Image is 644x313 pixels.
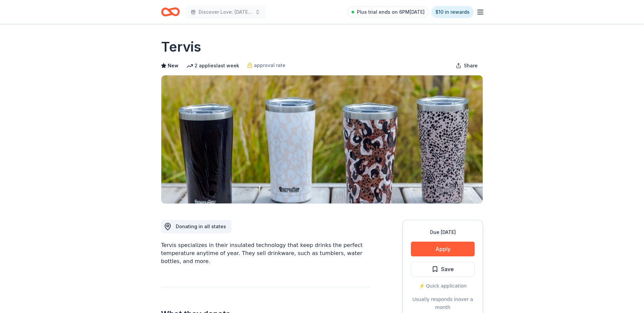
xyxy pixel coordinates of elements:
[411,295,475,311] div: Usually responds in over a month
[161,75,483,203] img: Image for Tervis
[357,8,425,16] span: Plus trial ends on 6PM[DATE]
[186,62,239,70] div: 2 applies last week
[411,228,475,236] div: Due [DATE]
[464,62,478,70] span: Share
[161,4,180,20] a: Home
[411,262,475,276] button: Save
[347,7,429,17] a: Plus trial ends on 6PM[DATE]
[411,242,475,256] button: Apply
[161,38,201,56] h1: Tervis
[441,265,454,273] span: Save
[254,61,285,69] span: approval rate
[199,8,252,16] span: Discover Love: [DATE] Gala & Silent Auction
[411,282,475,290] div: ⚡️ Quick application
[168,62,178,70] span: New
[185,5,266,19] button: Discover Love: [DATE] Gala & Silent Auction
[247,61,285,69] a: approval rate
[450,59,483,72] button: Share
[161,241,370,265] div: Tervis specializes in their insulated technology that keep drinks the perfect temperature anytime...
[176,224,226,229] span: Donating in all states
[431,6,474,18] a: $10 in rewards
